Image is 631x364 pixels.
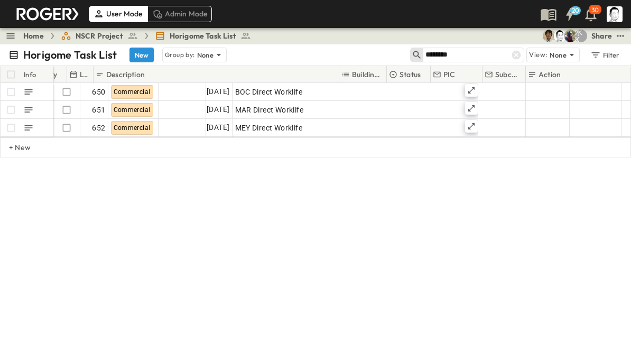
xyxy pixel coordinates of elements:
p: Subcon [495,69,520,80]
button: 20 [559,5,580,24]
span: NSCR Project [76,31,123,41]
span: MEY Direct Worklife [235,123,303,133]
span: 652 [92,123,105,133]
span: [DATE] [207,104,229,116]
img: 堀米 康介(K.HORIGOME) (horigome@bcd.taisei.co.jp) [553,30,566,42]
span: [DATE] [207,122,229,134]
button: test [614,30,627,42]
p: Last Email Date [80,69,88,80]
span: [DATE] [207,86,229,98]
span: Commercial [114,124,151,132]
a: Horigome Task List [155,31,251,41]
p: Status [400,69,421,80]
img: Profile Picture [607,6,623,22]
div: User Mode [89,6,147,22]
p: Buildings [352,69,381,80]
p: + New [9,142,15,153]
span: BOC Direct Worklife [235,87,303,97]
span: Commercial [114,88,151,96]
a: NSCR Project [61,31,138,41]
button: New [129,48,154,62]
h6: 20 [572,6,580,15]
nav: breadcrumbs [23,31,257,41]
p: None [197,50,214,60]
span: MAR Direct Worklife [235,105,304,115]
div: Info [22,66,53,83]
p: PIC [443,69,456,80]
p: Action [539,69,561,80]
p: Description [106,69,145,80]
p: None [550,50,567,60]
div: Share [591,31,612,41]
img: Joshua Whisenant (josh@tryroger.com) [564,30,577,42]
button: Filter [586,48,623,62]
img: 戸島 太一 (T.TOJIMA) (tzmtit00@pub.taisei.co.jp) [543,30,555,42]
a: Home [23,31,44,41]
div: Filter [590,49,620,61]
p: Group by: [165,50,195,60]
div: Info [24,60,36,89]
span: Commercial [114,106,151,114]
span: Horigome Task List [170,31,236,41]
span: 650 [92,87,105,97]
p: View: [529,49,548,61]
p: 30 [591,6,599,14]
span: 651 [92,105,105,115]
div: 水口 浩一 (MIZUGUCHI Koichi) (mizuguti@bcd.taisei.co.jp) [574,30,587,42]
div: Admin Mode [147,6,212,22]
p: Horigome Task List [23,48,117,62]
